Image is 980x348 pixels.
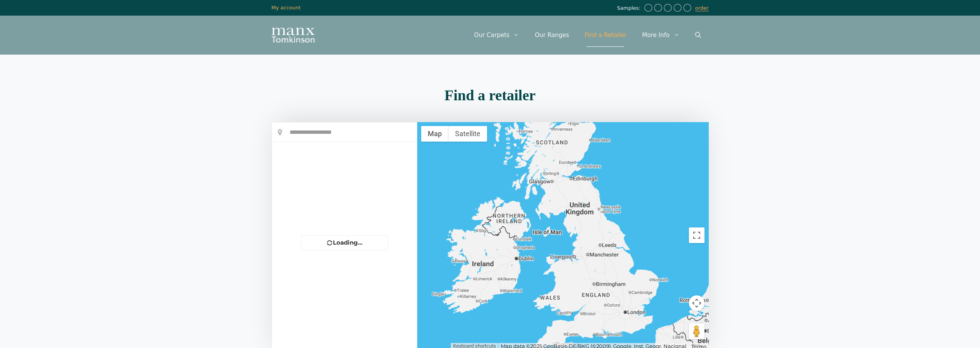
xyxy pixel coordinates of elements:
[448,126,487,142] button: Show satellite imagery
[272,5,301,11] a: My account
[421,126,448,142] button: Show street map
[272,28,315,43] img: Manx Tomkinson
[301,235,388,250] div: Loading...
[695,5,709,11] a: order
[272,88,709,103] h2: Find a retailer
[634,23,687,47] a: More Info
[689,323,704,339] button: Drag Pegman onto the map to open Street View
[466,23,527,47] a: Our Carpets
[689,227,704,243] button: Toggle fullscreen view
[689,295,704,311] button: Map camera controls
[577,23,634,47] a: Find a Retailer
[687,23,709,47] a: Open Search Bar
[527,23,577,47] a: Our Ranges
[617,5,642,12] span: Samples:
[466,23,709,47] nav: Primary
